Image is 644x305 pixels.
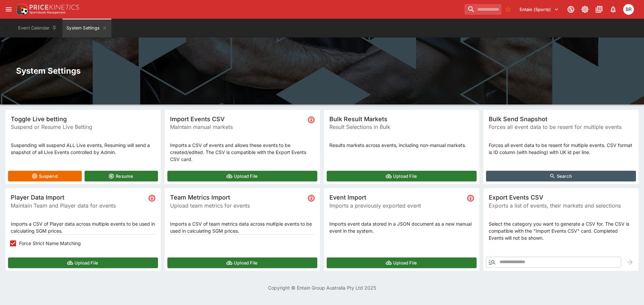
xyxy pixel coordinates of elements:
[329,202,465,210] span: Imports a previously exported event
[329,115,474,123] span: Bulk Result Markets
[8,171,82,181] button: Suspend
[593,3,605,15] button: Documentation
[170,220,315,234] p: Imports a CSV of team metrics data across multiple events to be used in calculating SGM prices.
[11,202,146,210] span: Maintain Team and Player data for events
[11,142,155,156] p: Suspending will suspend ALL Live events, Resuming will send a snapshot of all Live Events control...
[11,115,155,123] span: Toggle Live betting
[170,123,305,131] span: Maintain manual markets
[167,257,317,268] button: Upload File
[489,115,633,123] span: Bulk Send Snapshot
[19,240,81,247] span: Force Strict Name Matching
[329,220,474,234] p: Imports event data stored in a JSON document as a new manual event in the system.
[15,3,28,16] img: PriceKinetics Logo
[8,257,158,268] button: Upload File
[167,171,317,181] button: Upload File
[170,202,305,210] span: Upload team metrics for events
[11,194,146,201] span: Player Data Import
[489,194,633,201] span: Export Events CSV
[489,123,633,131] span: Forces all event data to be resent for multiple events
[623,4,634,15] div: Ben Raymond
[329,142,474,149] p: Results markets across events, including non-manual markets.
[30,11,66,14] img: Sportsbook Management
[11,123,155,131] span: Suspend or Resume Live Betting
[14,19,61,37] button: Event Calendar
[11,220,155,234] p: Imports a CSV of Player data across multiple events to be used in calculating SGM prices.
[327,171,477,181] button: Upload File
[565,3,577,15] button: Connected to PK
[170,115,305,123] span: Import Events CSV
[579,3,591,15] button: Toggle light/dark mode
[16,66,628,76] h2: System Settings
[62,19,111,37] button: System Settings
[503,4,514,15] button: No Bookmarks
[30,5,79,10] img: PriceKinetics
[329,194,465,201] span: Event Import
[621,2,636,17] button: Ben Raymond
[489,220,633,241] p: Select the category you want to generate a CSV for. The CSV is compatible with the "Import Events...
[489,142,633,156] p: Forces all event data to be resent for multiple events. CSV format is ID column (with heading) wi...
[327,257,477,268] button: Upload File
[170,142,315,163] p: Imports a CSV of events and allows these events to be created/edited. The CSV is compatible with ...
[489,202,633,210] span: Exports a list of events, their markets and selections
[516,4,563,15] button: Select Tenant
[329,123,474,131] span: Result Selections in Bulk
[85,171,158,181] button: Resume
[607,3,619,15] button: Notifications
[465,4,501,15] input: search
[3,3,15,15] button: open drawer
[170,194,305,201] span: Team Metrics Import
[486,171,636,181] button: Search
